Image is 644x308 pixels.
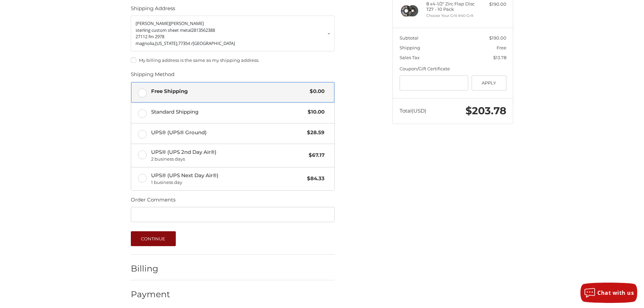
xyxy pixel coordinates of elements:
[151,148,306,163] span: UPS® (UPS 2nd Day Air®)
[131,289,170,300] h2: Payment
[597,289,634,297] span: Chat with us
[400,55,420,60] span: Sales Tax
[305,151,325,159] span: $67.17
[400,66,506,72] div: Coupon/Gift Certificate
[400,108,426,114] span: Total (USD)
[480,1,506,8] div: $190.00
[191,27,215,33] span: 2813562388
[136,33,164,40] span: 27112 fm 2978
[304,129,325,137] span: $28.59
[131,231,176,246] button: Continue
[426,13,478,19] li: Choose Your Grit #40 Grit
[136,27,191,33] span: sterling custom sheet metal
[493,55,506,60] span: $13.78
[151,179,304,186] span: 1 business day
[131,57,335,63] label: My billing address is the same as my shipping address.
[580,283,637,303] button: Chat with us
[304,108,325,116] span: $10.00
[170,20,204,26] span: [PERSON_NAME]
[304,175,325,183] span: $84.33
[131,196,175,207] legend: Order Comments
[400,35,419,41] span: Subtotal
[426,1,478,12] h4: 8 x 4-1/2" Zirc Flap Disc T27 - 10 Pack
[178,40,193,46] span: 77354 /
[131,5,175,16] legend: Shipping Address
[151,129,304,137] span: UPS® (UPS® Ground)
[131,71,174,81] legend: Shipping Method
[131,16,335,51] a: Enter or select a different address
[151,108,305,116] span: Standard Shipping
[466,104,506,117] span: $203.78
[489,35,506,41] span: $190.00
[151,172,304,186] span: UPS® (UPS Next Day Air®)
[497,45,506,50] span: Free
[155,40,178,46] span: [US_STATE],
[472,75,506,91] button: Apply
[136,40,155,46] span: magnolia,
[306,88,325,95] span: $0.00
[131,263,170,274] h2: Billing
[136,20,170,26] span: [PERSON_NAME]
[400,45,420,50] span: Shipping
[193,40,235,46] span: [GEOGRAPHIC_DATA]
[400,75,469,91] input: Gift Certificate or Coupon Code
[151,156,306,163] span: 2 business days
[151,88,307,95] span: Free Shipping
